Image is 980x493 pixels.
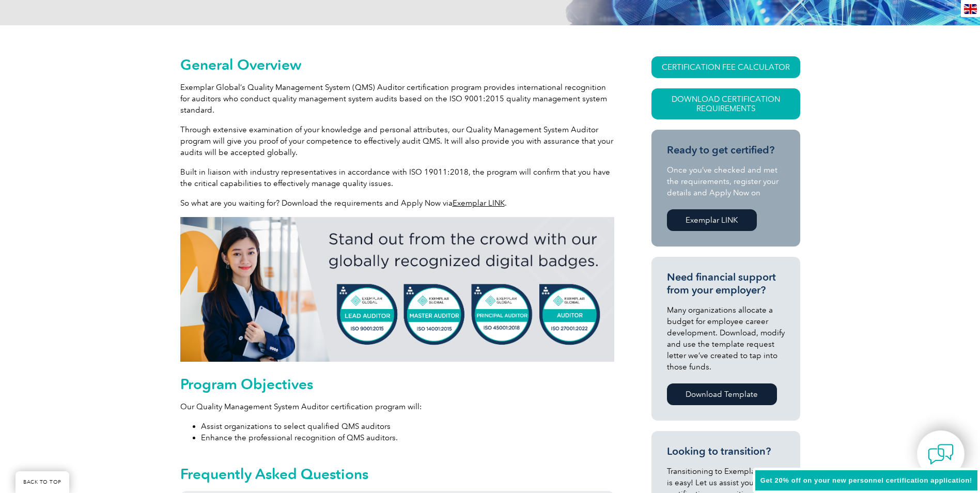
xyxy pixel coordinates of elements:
h3: Need financial support from your employer? [667,271,785,297]
img: en [964,4,977,14]
img: contact-chat.png [928,441,954,467]
p: So what are you waiting for? Download the requirements and Apply Now via . [180,197,614,209]
p: Many organizations allocate a budget for employee career development. Download, modify and use th... [667,304,785,373]
p: Once you’ve checked and met the requirements, register your details and Apply Now on [667,164,785,198]
h3: Looking to transition? [667,445,785,458]
a: Exemplar LINK [453,198,505,208]
a: CERTIFICATION FEE CALCULATOR [651,56,800,78]
li: Assist organizations to select qualified QMS auditors [201,421,614,432]
a: Download Template [667,383,777,405]
p: Exemplar Global’s Quality Management System (QMS) Auditor certification program provides internat... [180,82,614,116]
li: Enhance the professional recognition of QMS auditors. [201,432,614,443]
h2: General Overview [180,56,614,73]
h2: Program Objectives [180,376,614,392]
p: Through extensive examination of your knowledge and personal attributes, our Quality Management S... [180,124,614,158]
a: Exemplar LINK [667,209,757,231]
span: Get 20% off on your new personnel certification application! [760,476,972,484]
a: BACK TO TOP [15,471,69,493]
p: Our Quality Management System Auditor certification program will: [180,401,614,412]
h2: Frequently Asked Questions [180,466,614,482]
a: Download Certification Requirements [651,88,800,119]
p: Built in liaison with industry representatives in accordance with ISO 19011:2018, the program wil... [180,166,614,189]
h3: Ready to get certified? [667,144,785,157]
img: badges [180,217,614,362]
